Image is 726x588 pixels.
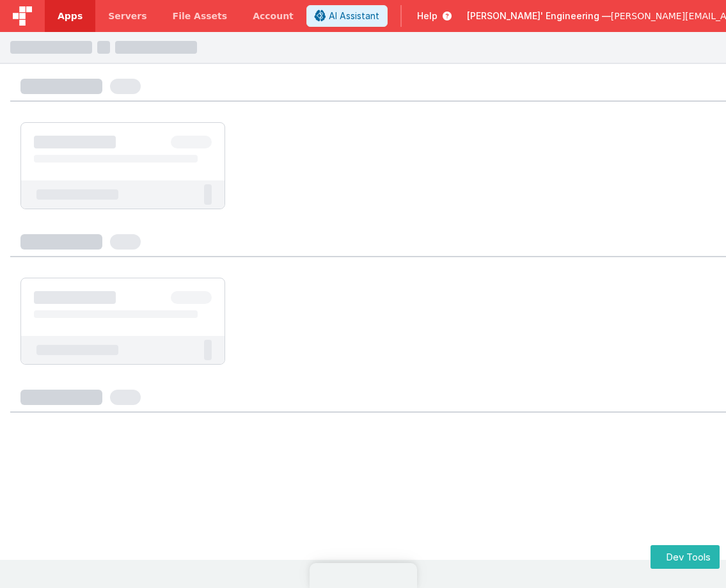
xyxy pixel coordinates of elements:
span: Apps [58,10,83,22]
span: [PERSON_NAME]' Engineering — [467,10,611,22]
button: AI Assistant [306,5,388,27]
span: AI Assistant [329,10,379,22]
button: Dev Tools [651,545,720,569]
span: Help [417,10,438,22]
span: Servers [108,10,146,22]
span: File Assets [173,10,228,22]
